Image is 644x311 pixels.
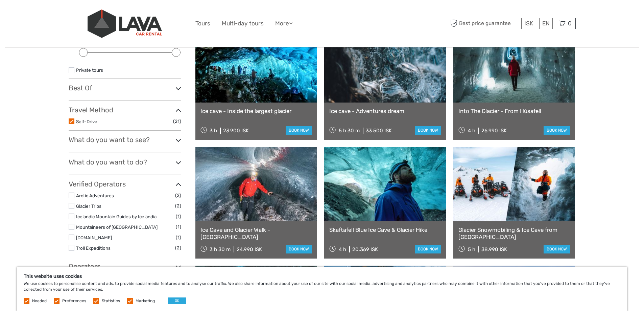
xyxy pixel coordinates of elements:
[329,108,441,114] a: Ice cave - Adventures dream
[524,20,533,27] span: ISK
[458,226,570,240] a: Glacier Snowmobiling & Ice Cave from [GEOGRAPHIC_DATA]
[76,67,103,73] a: Private tours
[329,226,441,233] a: Skaftafell Blue Ice Cave & Glacier Hike
[210,246,231,252] span: 3 h 30 m
[76,203,101,209] a: Glacier Trips
[449,18,520,29] span: Best price guarantee
[175,244,181,252] span: (2)
[102,298,120,304] label: Statistics
[69,262,181,270] h3: Operators
[175,202,181,210] span: (2)
[415,126,441,135] a: book now
[286,245,312,253] a: book now
[415,245,441,253] a: book now
[176,213,181,220] span: (1)
[366,128,392,134] div: 33.500 ISK
[24,273,620,279] h5: This website uses cookies
[481,246,507,252] div: 38.990 ISK
[567,20,573,27] span: 0
[200,108,312,114] a: Ice cave - Inside the largest glacier
[176,223,181,231] span: (1)
[275,19,293,28] a: More
[76,235,112,240] a: [DOMAIN_NAME]
[468,246,475,252] span: 5 h
[76,119,97,124] a: Self-Drive
[76,214,157,219] a: Icelandic Mountain Guides by Icelandia
[62,298,86,304] label: Preferences
[69,180,181,188] h3: Verified Operators
[339,128,360,134] span: 5 h 30 m
[168,297,186,304] button: OK
[176,234,181,241] span: (1)
[76,245,111,251] a: Troll Expeditions
[69,84,181,92] h3: Best Of
[17,267,627,311] div: We use cookies to personalise content and ads, to provide social media features and to analyse ou...
[286,126,312,135] a: book now
[352,246,378,252] div: 20.369 ISK
[339,246,346,252] span: 4 h
[544,126,570,135] a: book now
[223,128,249,134] div: 23.900 ISK
[210,128,217,134] span: 3 h
[32,298,47,304] label: Needed
[9,12,76,17] p: We're away right now. Please check back later!
[539,18,553,29] div: EN
[468,128,475,134] span: 4 h
[222,19,264,28] a: Multi-day tours
[69,106,181,114] h3: Travel Method
[136,298,155,304] label: Marketing
[481,128,507,134] div: 26.990 ISK
[76,224,158,230] a: Mountaineers of [GEOGRAPHIC_DATA]
[69,158,181,166] h3: What do you want to do?
[173,117,181,125] span: (21)
[88,9,162,38] img: 523-13fdf7b0-e410-4b32-8dc9-7907fc8d33f7_logo_big.jpg
[544,245,570,253] a: book now
[69,136,181,144] h3: What do you want to see?
[195,19,210,28] a: Tours
[200,226,312,240] a: Ice Cave and Glacier Walk - [GEOGRAPHIC_DATA]
[175,192,181,199] span: (2)
[78,10,86,19] button: Open LiveChat chat widget
[76,193,114,198] a: Arctic Adventures
[458,108,570,114] a: Into The Glacier - From Húsafell
[237,246,262,252] div: 24.990 ISK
